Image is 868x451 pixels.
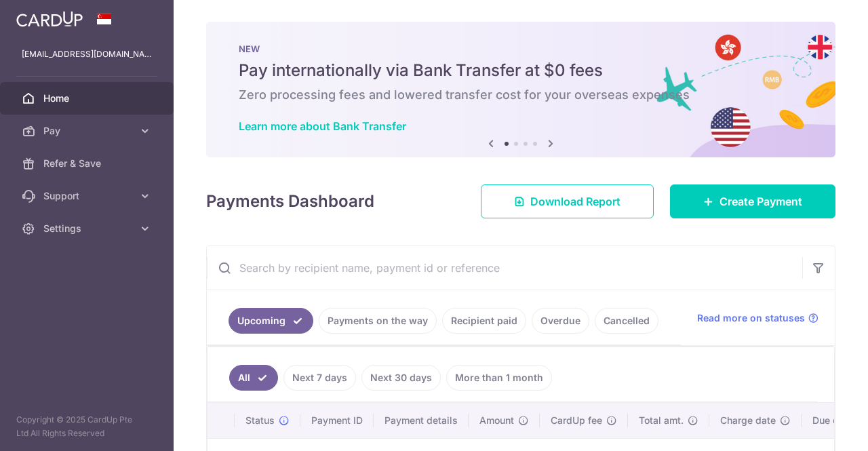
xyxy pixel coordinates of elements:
[479,414,514,427] span: Amount
[697,311,818,325] a: Read more on statuses
[229,365,278,391] a: All
[206,22,835,157] img: Bank transfer banner
[283,365,356,391] a: Next 7 days
[239,43,803,54] p: NEW
[446,365,552,391] a: More than 1 month
[43,157,133,170] span: Refer & Save
[361,365,441,391] a: Next 30 days
[812,414,853,427] span: Due date
[16,11,83,27] img: CardUp
[239,119,406,133] a: Learn more about Bank Transfer
[245,414,275,427] span: Status
[300,403,374,438] th: Payment ID
[43,92,133,105] span: Home
[239,60,803,81] h5: Pay internationally via Bank Transfer at $0 fees
[720,414,776,427] span: Charge date
[207,246,802,290] input: Search by recipient name, payment id or reference
[442,308,526,334] a: Recipient paid
[719,193,802,210] span: Create Payment
[22,47,152,61] p: [EMAIL_ADDRESS][DOMAIN_NAME]
[551,414,602,427] span: CardUp fee
[206,189,374,214] h4: Payments Dashboard
[374,403,469,438] th: Payment details
[481,184,654,218] a: Download Report
[639,414,684,427] span: Total amt.
[530,193,620,210] span: Download Report
[229,308,313,334] a: Upcoming
[43,189,133,203] span: Support
[43,124,133,138] span: Pay
[239,87,803,103] h6: Zero processing fees and lowered transfer cost for your overseas expenses
[532,308,589,334] a: Overdue
[319,308,437,334] a: Payments on the way
[43,222,133,235] span: Settings
[595,308,658,334] a: Cancelled
[670,184,835,218] a: Create Payment
[697,311,805,325] span: Read more on statuses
